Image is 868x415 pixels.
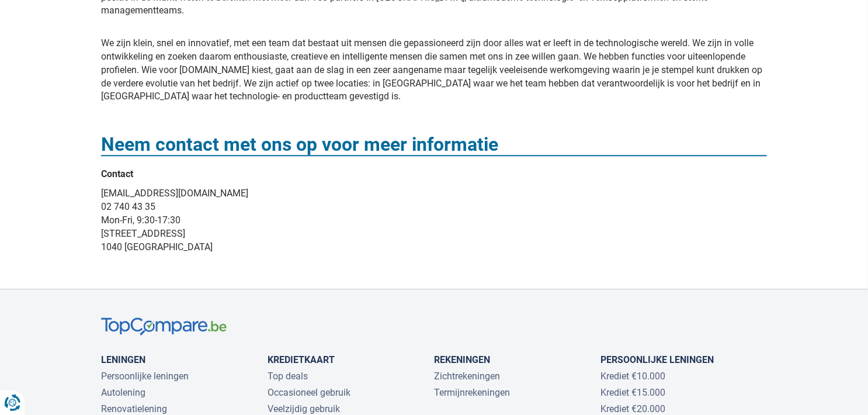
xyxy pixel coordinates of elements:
a: Krediet €15.000 [600,387,665,398]
a: Krediet €20.000 [600,403,665,414]
h3: Neem contact met ons op voor meer informatie [101,134,767,156]
a: Rekeningen [434,354,490,365]
a: Krediet €10.000 [600,371,665,382]
a: Renovatielening [101,403,167,414]
a: Leningen [101,354,145,365]
a: Zichtrekeningen [434,371,500,382]
b: Contact [101,168,133,179]
p: [EMAIL_ADDRESS][DOMAIN_NAME] 02 740 43 35 Mon-Fri, 9:30-17:30 [STREET_ADDRESS] 1040 [GEOGRAPHIC_D... [101,187,767,254]
img: TopCompare [101,317,227,336]
a: Termijnrekeningen [434,387,510,398]
a: Kredietkaart [268,354,335,365]
a: Veelzijdig gebruik [268,403,340,414]
a: Persoonlijke leningen [101,371,189,382]
p: We zijn klein, snel en innovatief, met een team dat bestaat uit mensen die gepassioneerd zijn doo... [101,37,767,103]
a: Persoonlijke leningen [600,354,714,365]
a: Top deals [268,371,308,382]
a: Autolening [101,387,145,398]
a: Occasioneel gebruik [268,387,350,398]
